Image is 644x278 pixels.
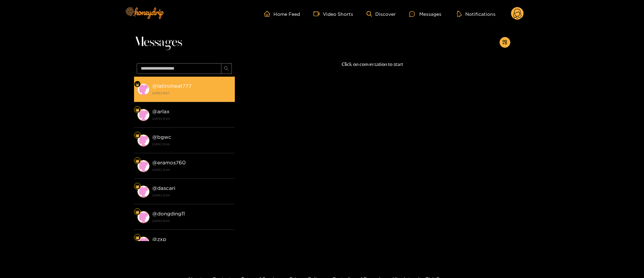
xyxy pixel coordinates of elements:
[152,185,175,191] strong: @ dascari
[224,66,229,72] span: search
[313,11,323,17] span: video-camera
[152,211,185,216] strong: @ dongding11
[135,133,139,137] img: Fan Level
[502,40,507,45] span: appstore-add
[313,11,353,17] a: Video Shorts
[152,90,231,96] strong: [DATE] 19:27
[135,185,139,189] img: Fan Level
[367,11,396,17] a: Discover
[152,134,171,140] strong: @ bgwc
[221,63,232,74] button: search
[152,218,231,224] strong: [DATE] 12:09
[152,167,231,173] strong: [DATE] 12:09
[135,236,139,240] img: Fan Level
[137,109,149,121] img: conversation
[152,192,231,198] strong: [DATE] 12:09
[137,186,149,198] img: conversation
[137,160,149,172] img: conversation
[264,11,273,17] span: home
[152,141,231,147] strong: [DATE] 12:09
[152,109,170,114] strong: @ arlax
[135,108,139,112] img: Fan Level
[152,160,186,165] strong: @ eramos760
[137,211,149,223] img: conversation
[137,83,149,95] img: conversation
[137,134,149,147] img: conversation
[135,210,139,214] img: Fan Level
[235,61,510,68] p: Click on conversation to start
[455,10,498,17] button: Notifications
[500,37,510,48] button: appstore-add
[264,11,300,17] a: Home Feed
[409,10,441,18] div: Messages
[152,236,166,242] strong: @ zxp
[135,82,139,86] img: Fan Level
[137,237,149,249] img: conversation
[134,34,182,50] span: Messages
[152,116,231,122] strong: [DATE] 12:09
[135,159,139,163] img: Fan Level
[152,83,191,89] strong: @ latinoheat777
